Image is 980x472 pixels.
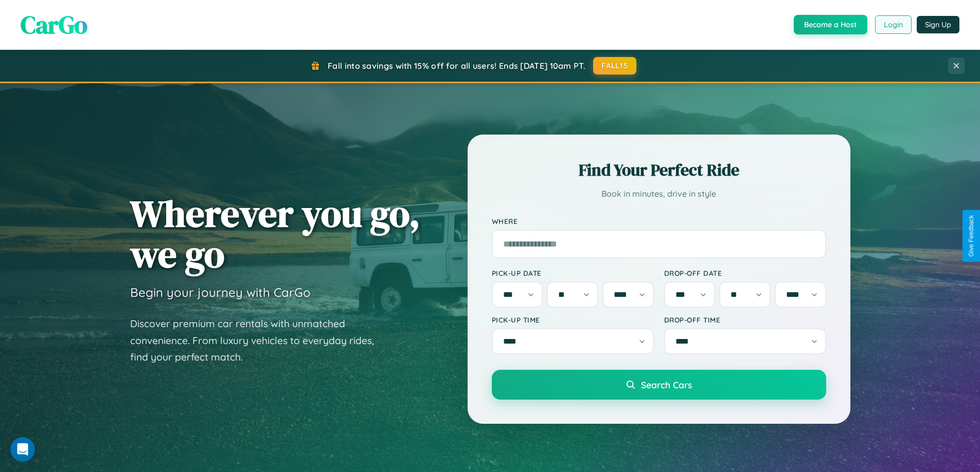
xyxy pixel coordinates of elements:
iframe: Intercom live chat [10,437,35,462]
p: Book in minutes, drive in style [492,186,826,201]
label: Drop-off Time [664,315,826,324]
span: Fall into savings with 15% off for all users! Ends [DATE] 10am PT. [328,61,585,71]
span: Search Cars [641,379,692,390]
p: Discover premium car rentals with unmatched convenience. From luxury vehicles to everyday rides, ... [130,315,387,366]
label: Pick-up Time [492,315,654,324]
h2: Find Your Perfect Ride [492,159,826,181]
h1: Wherever you go, we go [130,193,420,274]
div: Give Feedback [968,215,975,257]
button: FALL15 [593,57,636,74]
h3: Begin your journey with CarGo [130,285,311,300]
button: Search Cars [492,370,826,400]
label: Where [492,217,826,225]
button: Become a Host [794,15,867,34]
button: Login [875,15,912,34]
label: Drop-off Date [664,269,826,277]
label: Pick-up Date [492,269,654,277]
button: Sign Up [917,16,959,33]
span: CarGo [21,8,87,42]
